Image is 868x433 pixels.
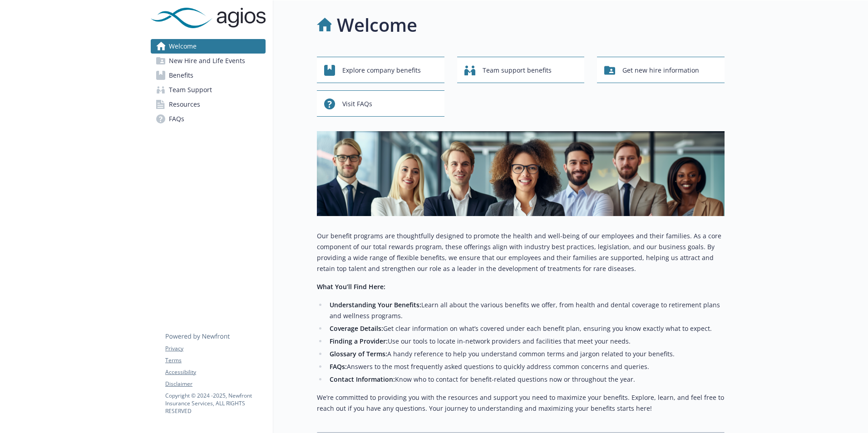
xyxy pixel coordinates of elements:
span: New Hire and Life Events [169,54,245,68]
a: FAQs [151,112,266,126]
strong: Finding a Provider: [330,337,388,345]
span: Team support benefits [483,62,552,79]
button: Visit FAQs [317,90,444,117]
img: overview page banner [317,131,725,216]
strong: Contact Information: [330,375,395,384]
strong: Glossary of Terms: [330,349,387,358]
a: Resources [151,97,266,112]
span: FAQs [169,112,184,126]
a: Terms [165,356,265,364]
span: Resources [169,97,200,112]
a: New Hire and Life Events [151,54,266,68]
a: Benefits [151,68,266,83]
button: Team support benefits [457,57,585,83]
span: Visit FAQs [342,95,372,113]
li: Learn all about the various benefits we offer, from health and dental coverage to retirement plan... [327,300,725,321]
span: Get new hire information [622,62,699,79]
li: Answers to the most frequently asked questions to quickly address common concerns and queries. [327,361,725,372]
strong: Coverage Details: [330,324,383,333]
p: We’re committed to providing you with the resources and support you need to maximize your benefit... [317,392,725,414]
strong: Understanding Your Benefits: [330,300,421,309]
a: Accessibility [165,368,265,376]
span: Explore company benefits [342,62,421,79]
button: Get new hire information [597,57,725,83]
li: Know who to contact for benefit-related questions now or throughout the year. [327,374,725,385]
span: Welcome [169,39,197,54]
li: Use our tools to locate in-network providers and facilities that meet your needs. [327,336,725,347]
span: Team Support [169,83,212,97]
a: Privacy [165,344,265,353]
p: Copyright © 2024 - 2025 , Newfront Insurance Services, ALL RIGHTS RESERVED [165,392,265,415]
p: Our benefit programs are thoughtfully designed to promote the health and well-being of our employ... [317,231,725,274]
a: Disclaimer [165,380,265,388]
li: Get clear information on what’s covered under each benefit plan, ensuring you know exactly what t... [327,323,725,334]
a: Team Support [151,83,266,97]
strong: What You’ll Find Here: [317,282,385,291]
li: A handy reference to help you understand common terms and jargon related to your benefits. [327,349,725,359]
span: Benefits [169,68,193,83]
button: Explore company benefits [317,57,444,83]
a: Welcome [151,39,266,54]
strong: FAQs: [330,362,347,371]
h1: Welcome [337,11,417,39]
